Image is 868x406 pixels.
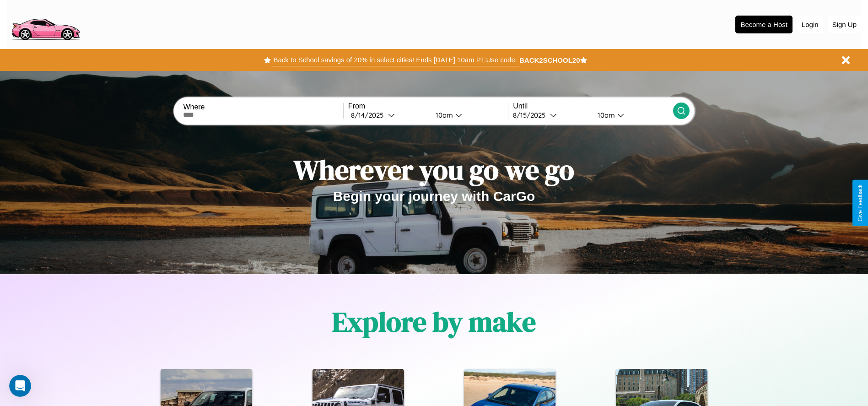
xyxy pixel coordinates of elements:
[857,184,863,222] div: Give Feedback
[332,303,536,341] h1: Explore by make
[9,375,31,397] iframe: Intercom live chat
[183,103,343,111] label: Where
[348,110,428,120] button: 8/14/2025
[513,111,550,119] div: 8 / 15 / 2025
[513,102,673,110] label: Until
[7,5,84,43] img: logo
[797,16,823,33] button: Login
[828,16,861,33] button: Sign Up
[351,111,388,119] div: 8 / 14 / 2025
[590,110,673,120] button: 10am
[271,54,519,66] button: Back to School savings of 20% in select cities! Ends [DATE] 10am PT.Use code:
[348,102,508,110] label: From
[431,111,455,119] div: 10am
[593,111,617,119] div: 10am
[519,56,580,64] b: BACK2SCHOOL20
[735,16,793,33] button: Become a Host
[428,110,508,120] button: 10am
